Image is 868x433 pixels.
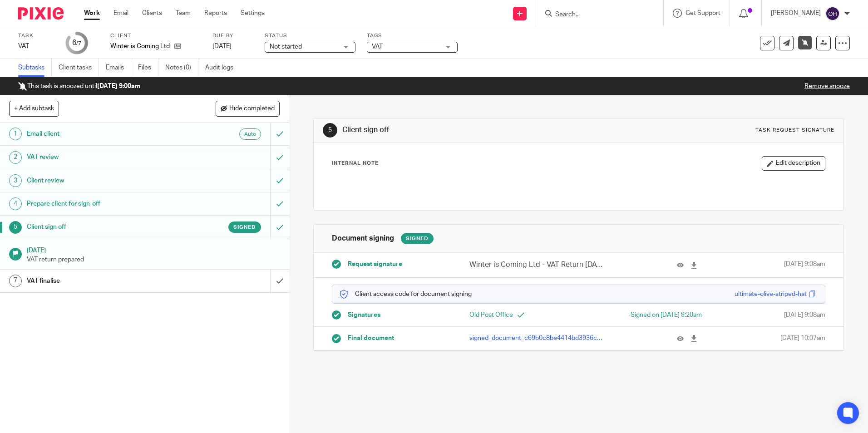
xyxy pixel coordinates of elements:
span: Hide completed [229,105,275,113]
label: Tags [367,32,458,39]
div: 5 [323,123,337,138]
div: Task request signature [755,127,834,134]
p: Winter is Coming Ltd - VAT Return [DATE].pdf [469,260,606,270]
label: Task [18,32,54,39]
h1: [DATE] [27,244,280,255]
div: Auto [239,128,261,140]
a: Notes (0) [165,59,198,77]
small: /7 [76,41,81,46]
div: 3 [9,174,22,187]
h1: Client review [27,174,183,187]
label: Due by [212,32,253,39]
span: [DATE] 9:08am [784,310,825,320]
div: 5 [9,221,22,234]
a: Subtasks [18,59,52,77]
h1: Prepare client for sign-off [27,197,183,211]
p: Client access code for document signing [339,290,472,299]
button: + Add subtask [9,101,59,116]
p: VAT return prepared [27,255,280,264]
div: Signed on [DATE] 9:20am [593,310,702,320]
span: Request signature [348,260,402,269]
div: ultimate-olive-striped-hat [735,290,807,299]
a: Files [138,59,158,77]
span: Signed [233,223,256,231]
div: Signed [401,233,434,244]
div: 4 [9,197,22,210]
button: Edit description [762,156,825,171]
h1: Client sign off [342,125,598,135]
div: VAT [18,42,54,51]
p: This task is snoozed until [18,82,140,91]
button: Hide completed [216,101,280,116]
div: 6 [72,38,81,48]
span: Final document [348,334,394,343]
span: VAT [372,44,383,50]
p: signed_document_c69b0c8be4414bd3936c3282bfdf75fe.pdf [469,334,606,343]
a: Email [113,9,128,18]
h1: Email client [27,127,183,141]
span: [DATE] 10:07am [780,334,825,343]
a: Settings [241,9,265,18]
h1: VAT finalise [27,274,183,288]
div: 7 [9,275,22,287]
input: Search [554,11,636,19]
img: svg%3E [825,6,840,21]
div: 1 [9,128,22,140]
label: Status [265,32,355,39]
h1: Document signing [332,234,394,243]
a: Work [84,9,100,18]
div: 2 [9,151,22,164]
p: [PERSON_NAME] [771,9,821,18]
p: Winter is Coming Ltd [110,42,170,51]
span: Not started [270,44,302,50]
a: Emails [106,59,131,77]
span: Get Support [686,10,720,16]
a: Client tasks [59,59,99,77]
h1: VAT review [27,150,183,164]
a: Remove snooze [804,83,850,89]
h1: Client sign off [27,220,183,234]
b: [DATE] 9:00am [97,83,140,89]
span: [DATE] 9:08am [784,260,825,270]
span: Signatures [348,310,380,320]
a: Clients [142,9,162,18]
span: [DATE] [212,43,232,49]
p: Internal Note [332,160,379,167]
p: Old Post Office [469,310,578,320]
a: Reports [204,9,227,18]
label: Client [110,32,201,39]
a: Audit logs [205,59,240,77]
a: Team [176,9,191,18]
img: Pixie [18,7,64,20]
